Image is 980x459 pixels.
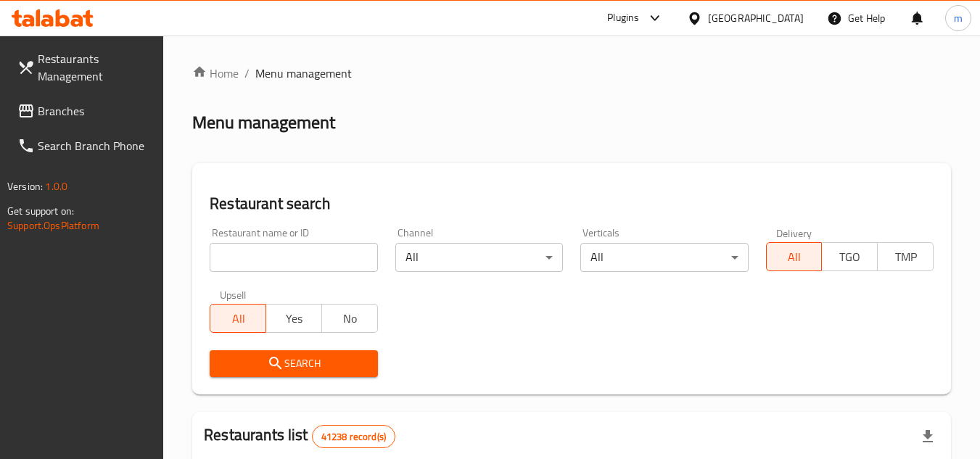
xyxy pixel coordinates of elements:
[6,41,164,94] a: Restaurants Management
[773,247,817,268] span: All
[38,50,152,85] span: Restaurants Management
[6,94,164,128] a: Branches
[6,128,164,163] a: Search Branch Phone
[321,304,378,333] button: No
[313,430,395,444] span: 41238 record(s)
[708,10,804,26] div: [GEOGRAPHIC_DATA]
[244,65,250,82] li: /
[210,350,377,377] button: Search
[272,308,316,329] span: Yes
[210,304,266,333] button: All
[395,243,563,272] div: All
[580,243,748,272] div: All
[255,65,352,82] span: Menu management
[204,424,395,448] h2: Restaurants list
[38,137,152,154] span: Search Branch Phone
[607,9,639,27] div: Plugins
[38,102,152,120] span: Branches
[766,242,823,271] button: All
[328,308,372,329] span: No
[192,65,951,82] nav: breadcrumb
[220,289,247,299] label: Upsell
[7,177,43,196] span: Version:
[45,177,67,196] span: 1.0.0
[821,242,878,271] button: TGO
[877,242,934,271] button: TMP
[884,247,928,268] span: TMP
[312,425,395,448] div: Total records count
[910,419,945,454] div: Export file
[216,308,260,329] span: All
[210,193,934,215] h2: Restaurant search
[7,216,99,235] a: Support.OpsPlatform
[210,243,377,272] input: Search for restaurant name or ID..
[7,202,74,220] span: Get support on:
[192,111,335,134] h2: Menu management
[828,247,872,268] span: TGO
[221,355,366,373] span: Search
[954,10,963,26] span: m
[776,228,812,238] label: Delivery
[192,65,239,82] a: Home
[265,304,322,333] button: Yes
